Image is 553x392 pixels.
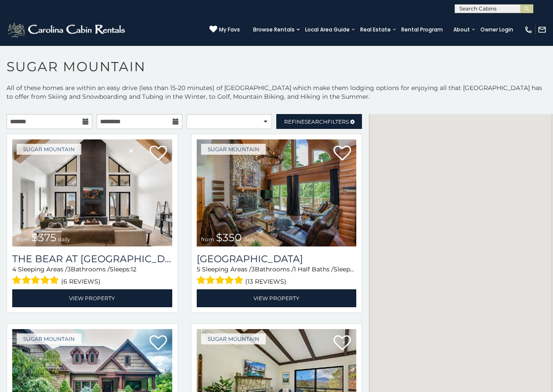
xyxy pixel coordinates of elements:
[7,21,128,38] img: White-1-2.png
[276,114,362,129] a: RefineSearchFilters
[356,24,395,36] a: Real Estate
[197,265,200,273] span: 5
[197,253,357,265] h3: Grouse Moor Lodge
[355,265,360,273] span: 12
[12,289,172,307] a: View Property
[243,236,256,243] span: daily
[249,24,299,36] a: Browse Rentals
[305,118,327,125] span: Search
[301,24,354,36] a: Local Area Guide
[294,265,334,273] span: 1 Half Baths /
[397,24,447,36] a: Rental Program
[17,236,30,243] span: from
[209,25,240,34] a: My Favs
[197,139,357,246] a: Grouse Moor Lodge from $350 daily
[61,276,101,287] span: (6 reviews)
[17,144,81,155] a: Sugar Mountain
[197,265,357,287] div: Sleeping Areas / Bathrooms / Sleeps:
[12,139,172,246] a: The Bear At Sugar Mountain from $375 daily
[17,333,81,344] a: Sugar Mountain
[131,265,136,273] span: 12
[251,265,255,273] span: 3
[12,253,172,265] a: The Bear At [GEOGRAPHIC_DATA]
[538,25,546,34] img: mail-regular-white.png
[524,25,533,34] img: phone-regular-white.png
[219,26,240,34] span: My Favs
[67,265,71,273] span: 3
[12,253,172,265] h3: The Bear At Sugar Mountain
[284,118,349,125] span: Refine Filters
[58,236,70,243] span: daily
[476,24,518,36] a: Owner Login
[12,139,172,246] img: The Bear At Sugar Mountain
[31,231,56,244] span: $375
[334,334,351,353] a: Add to favorites
[334,145,351,163] a: Add to favorites
[245,276,286,287] span: (13 reviews)
[197,139,357,246] img: Grouse Moor Lodge
[201,333,266,344] a: Sugar Mountain
[150,334,167,353] a: Add to favorites
[150,145,167,163] a: Add to favorites
[197,253,357,265] a: [GEOGRAPHIC_DATA]
[449,24,474,36] a: About
[216,231,242,244] span: $350
[197,289,357,307] a: View Property
[201,144,266,155] a: Sugar Mountain
[12,265,172,287] div: Sleeping Areas / Bathrooms / Sleeps:
[12,265,16,273] span: 4
[201,236,214,243] span: from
